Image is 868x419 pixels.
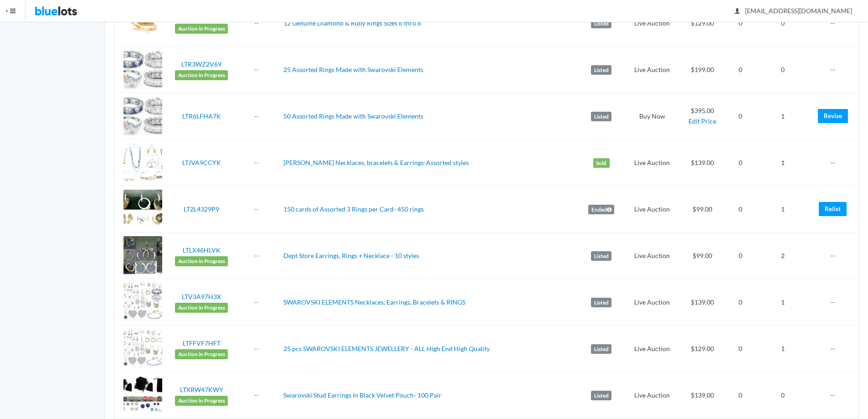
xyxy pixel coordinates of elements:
[591,298,611,308] label: Listed
[593,158,610,168] label: Sold
[254,205,259,213] a: --
[181,60,221,68] a: LTR3WZ2V69
[283,298,465,306] a: SWAROVSKI ELEMENTS Necklaces, Earrings, Bracelets & RINGS
[175,256,228,266] span: Auction in Progress
[727,233,754,279] td: 0
[627,186,678,233] td: Live Auction
[627,233,678,279] td: Live Auction
[591,344,611,354] label: Listed
[813,372,858,419] td: --
[283,252,419,259] a: Dept Store Earrings, Rings + Necklace - 10 styles
[753,279,812,326] td: 1
[182,159,221,166] a: LTJVA9CCYK
[735,7,852,15] span: [EMAIL_ADDRESS][DOMAIN_NAME]
[813,326,858,372] td: --
[819,202,847,216] a: Relist
[254,66,259,73] a: --
[254,159,259,166] a: --
[180,386,223,393] a: LTXRW47KWY
[588,205,614,215] label: Ended
[591,251,611,261] label: Listed
[727,326,754,372] td: 0
[727,140,754,186] td: 0
[175,24,228,34] span: Auction in Progress
[753,372,812,419] td: 0
[175,349,228,359] span: Auction in Progress
[283,205,424,213] a: 150 cards of Assorted 3 Rings per Card- 450 rings
[183,246,221,254] a: LTLX46HLVK
[254,298,259,306] a: --
[753,233,812,279] td: 2
[818,109,848,123] a: Revise
[182,112,221,120] a: LTR6LFHA7K
[678,47,727,93] td: $199.00
[627,326,678,372] td: Live Auction
[678,326,727,372] td: $129.00
[727,93,754,140] td: 0
[254,252,259,259] a: --
[184,205,219,213] a: LT2L4329P9
[283,112,423,120] a: 50 Assorted Rings Made with Swarovski Elements
[813,47,858,93] td: --
[283,159,469,166] a: [PERSON_NAME] Necklaces, bracelets & Earrings-Assorted styles
[283,19,421,27] a: 12 Genuine Diamond & Ruby Rings Sizes 6 thru 8
[591,112,611,122] label: Listed
[753,326,812,372] td: 1
[591,391,611,401] label: Listed
[175,303,228,313] span: Auction in Progress
[627,93,678,140] td: Buy Now
[678,93,727,140] td: $395.00
[753,47,812,93] td: 0
[727,279,754,326] td: 0
[591,19,611,29] label: Listed
[678,279,727,326] td: $139.00
[254,112,259,120] a: --
[627,140,678,186] td: Live Auction
[813,140,858,186] td: --
[733,7,742,16] ion-icon: person
[753,93,812,140] td: 1
[175,70,228,80] span: Auction in Progress
[727,372,754,419] td: 0
[678,233,727,279] td: $99.00
[182,293,221,300] a: LTV3A97H3X
[627,47,678,93] td: Live Auction
[678,186,727,233] td: $99.00
[283,66,423,73] a: 25 Assorted Rings Made with Swarovski Elements
[283,391,442,399] a: Swarovski Stud Earrings In Black Velvet Pouch- 100 Pair
[183,339,221,347] a: LTFFVF7HFT
[813,233,858,279] td: --
[254,391,259,399] a: --
[727,47,754,93] td: 0
[813,279,858,326] td: --
[254,345,259,352] a: --
[175,396,228,406] span: Auction in Progress
[753,186,812,233] td: 1
[627,372,678,419] td: Live Auction
[753,140,812,186] td: 1
[678,140,727,186] td: $139.00
[678,372,727,419] td: $139.00
[688,117,716,125] a: Edit Price
[283,345,490,352] a: 25 pcs SWAROVSKI ELEMENTS JEWELLERY - ALL High End High Quality
[591,65,611,75] label: Listed
[727,186,754,233] td: 0
[627,279,678,326] td: Live Auction
[254,19,259,27] a: --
